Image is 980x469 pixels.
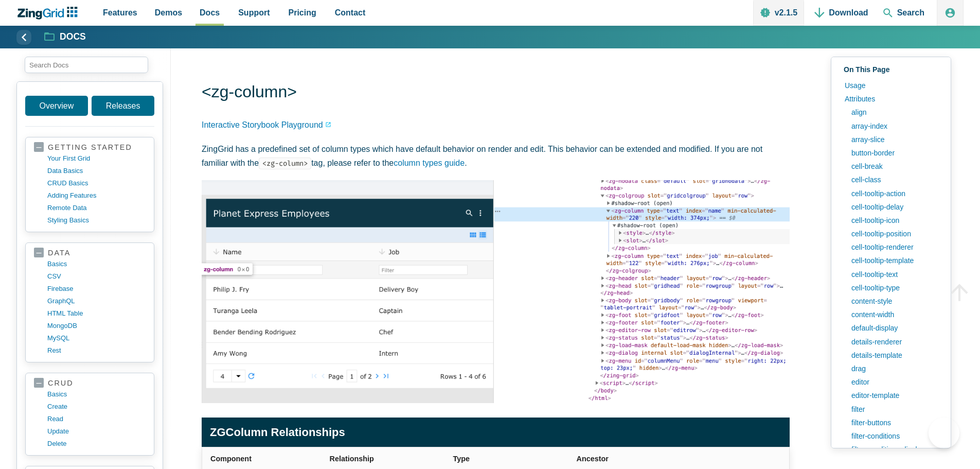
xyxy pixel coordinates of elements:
[45,31,86,43] a: Docs
[846,106,942,119] a: align
[846,429,942,443] a: filter-conditions
[47,332,146,344] a: MySQL
[34,378,146,388] a: crud
[202,81,790,105] h1: <zg-column>
[47,189,146,202] a: adding features
[238,6,270,20] span: Support
[846,375,942,389] a: editor
[394,159,465,167] a: column types guide
[47,438,146,450] a: delete
[846,389,942,402] a: editor-template
[846,227,942,240] a: cell-tooltip-position
[846,240,942,254] a: cell-tooltip-renderer
[846,119,942,133] a: array-index
[846,321,942,335] a: default-display
[846,308,942,321] a: content-width
[202,118,331,132] a: Interactive Storybook Playground
[47,307,146,320] a: HTML table
[47,283,146,295] a: firebase
[60,32,86,42] strong: Docs
[846,187,942,200] a: cell-tooltip-action
[846,281,942,294] a: cell-tooltip-type
[259,158,311,169] code: <zg-column>
[47,165,146,177] a: data basics
[840,79,942,92] a: Usage
[155,6,182,20] span: Demos
[47,152,146,165] a: your first grid
[200,6,220,20] span: Docs
[846,200,942,214] a: cell-tooltip-delay
[846,416,942,429] a: filter-buttons
[202,180,790,403] img: Image of the DOM relationship for the zg-column web component tag
[846,362,942,375] a: drag
[929,418,959,448] iframe: Toggle Customer Support
[47,295,146,307] a: GraphQL
[846,335,942,349] a: details-renderer
[846,146,942,160] a: button-border
[47,425,146,438] a: update
[92,96,154,116] a: Releases
[47,388,146,401] a: basics
[846,294,942,308] a: content-style
[47,270,146,283] a: CSV
[846,133,942,146] a: array-slice
[202,418,790,447] caption: ZGColumn Relationships
[846,443,942,456] a: filter-conditions-display
[846,268,942,281] a: cell-tooltip-text
[289,6,316,20] span: Pricing
[846,254,942,267] a: cell-tooltip-template
[47,401,146,413] a: create
[47,344,146,357] a: rest
[103,6,137,20] span: Features
[846,160,942,173] a: cell-break
[47,202,146,214] a: remote data
[47,177,146,189] a: CRUD basics
[335,6,366,20] span: Contact
[25,57,148,73] input: search input
[202,142,790,170] p: ZingGrid has a predefined set of column types which have default behavior on render and edit. Thi...
[840,92,942,106] a: Attributes
[47,214,146,227] a: styling basics
[846,214,942,227] a: cell-tooltip-icon
[47,258,146,270] a: basics
[846,173,942,186] a: cell-class
[47,320,146,332] a: MongoDB
[846,403,942,416] a: filter
[47,413,146,425] a: read
[846,349,942,362] a: details-template
[34,143,146,152] a: getting started
[16,7,83,20] a: ZingChart Logo. Click to return to the homepage
[34,248,146,258] a: data
[25,96,88,116] a: Overview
